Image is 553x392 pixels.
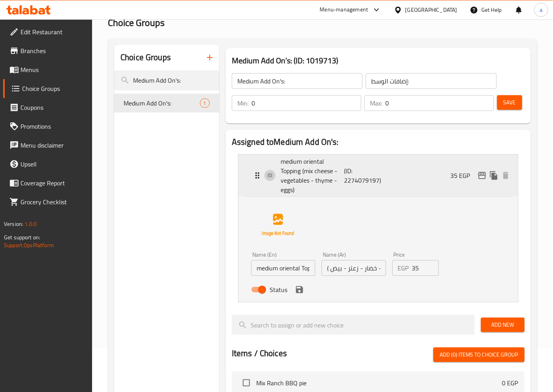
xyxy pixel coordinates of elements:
[20,122,86,131] span: Promotions
[398,263,409,273] p: EGP
[3,41,92,60] a: Branches
[344,166,387,185] p: (ID: 2274079197)
[20,178,86,188] span: Coverage Report
[3,79,92,98] a: Choice Groups
[3,155,92,174] a: Upsell
[20,46,86,55] span: Branches
[497,95,522,110] button: Save
[232,136,525,148] h2: Assigned to Medium Add On's:
[253,200,303,250] img: medium oriental Topping (mix cheese - vegetables - thyme - eggs)
[3,117,92,136] a: Promotions
[487,320,518,330] span: Add New
[24,219,37,229] span: 1.0.0
[256,378,502,388] span: Mix Ranch BBQ pie
[3,60,92,79] a: Menus
[20,159,86,169] span: Upsell
[20,197,86,207] span: Grocery Checklist
[405,6,457,14] div: [GEOGRAPHIC_DATA]
[114,70,219,91] input: search
[3,136,92,155] a: Menu disclaimer
[232,151,525,305] li: Expandmedium oriental Topping (mix cheese - vegetables - thyme - eggs) Name (En)Name (Ar)PriceEGP...
[433,348,525,362] button: Add (0) items to choice group
[488,170,500,181] button: duplicate
[114,94,219,113] div: Medium Add On's:1
[20,65,86,74] span: Menus
[4,240,54,250] a: Support.OpsPlatform
[322,260,386,276] input: Enter name Ar
[200,100,209,107] span: 1
[120,52,171,63] h2: Choice Groups
[320,5,368,15] div: Menu-management
[237,98,248,108] p: Min:
[450,171,476,180] p: 35 EGP
[370,98,382,108] p: Max:
[502,378,518,388] p: 0 EGP
[3,192,92,211] a: Grocery Checklist
[200,98,210,108] div: Choices
[4,232,40,242] span: Get support on:
[239,155,518,196] div: Expand
[270,285,287,294] span: Status
[294,284,305,296] button: save
[232,315,475,335] input: search
[20,27,86,37] span: Edit Restaurant
[232,54,525,67] h3: Medium Add On's: (ID: 1019713)
[3,98,92,117] a: Coupons
[476,170,488,181] button: edit
[412,260,439,276] input: Please enter price
[503,98,516,107] span: Save
[540,6,542,14] span: a
[251,260,315,276] input: Enter name En
[232,348,287,359] h2: Items / Choices
[3,174,92,192] a: Coverage Report
[124,98,200,108] span: Medium Add On's:
[481,318,525,332] button: Add New
[238,375,255,391] span: Select choice
[20,103,86,112] span: Coupons
[108,14,165,31] span: Choice Groups
[4,219,23,229] span: Version:
[20,141,86,150] span: Menu disclaimer
[440,350,518,360] span: Add (0) items to choice group
[281,157,344,194] p: medium oriental Topping (mix cheese - vegetables - thyme - eggs)
[22,84,86,93] span: Choice Groups
[500,170,512,181] button: delete
[3,22,92,41] a: Edit Restaurant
